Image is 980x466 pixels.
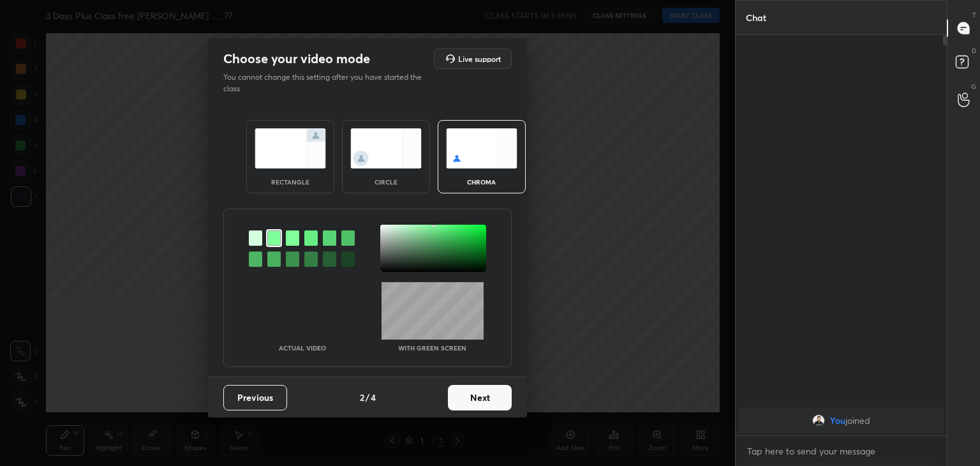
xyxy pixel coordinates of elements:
button: Previous [223,385,287,410]
p: G [971,82,976,91]
p: Actual Video [279,345,326,351]
h2: Choose your video mode [223,50,370,67]
button: Next [448,385,512,410]
div: chroma [456,179,507,185]
p: You cannot change this setting after you have started the class [223,71,430,94]
h4: / [366,391,369,404]
span: You [830,416,845,426]
h5: Live support [458,55,501,63]
img: circleScreenIcon.acc0effb.svg [350,128,422,169]
img: a90b112ffddb41d1843043b4965b2635.jpg [812,414,825,427]
p: D [972,46,976,56]
div: grid [736,405,947,436]
div: rectangle [265,179,316,185]
img: normalScreenIcon.ae25ed63.svg [255,128,326,169]
h4: 4 [371,391,376,404]
p: Chat [736,1,776,34]
span: joined [845,416,870,426]
img: chromaScreenIcon.c19ab0a0.svg [446,128,517,169]
p: With green screen [398,345,466,351]
div: circle [360,179,412,185]
h4: 2 [360,391,364,404]
p: T [972,10,976,20]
